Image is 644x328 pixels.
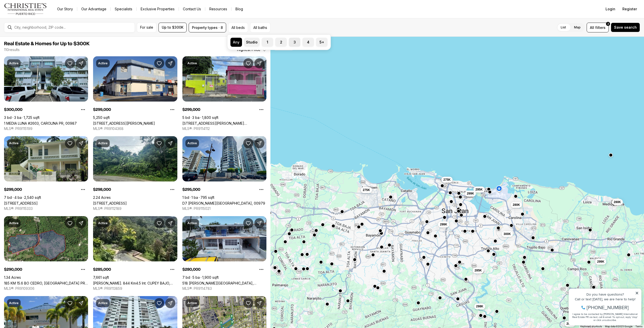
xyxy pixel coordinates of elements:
button: Save Property: 1 MEDIA LUNA #2603 [65,58,75,68]
a: 310 BARTOLOME DE LAS CASAS ST, SAN JUAN PR, 00915 [182,121,266,125]
button: Share Property [76,138,86,148]
button: Save Property: CARRETERA #2 CANDELARIA WARD INTERIOR [243,298,253,308]
span: 298K [476,304,483,308]
button: 295K [473,186,485,193]
button: For sale [137,23,156,32]
p: Active [98,221,108,225]
span: 300K [503,232,511,236]
p: Active [9,301,19,305]
button: Share Property [165,138,175,148]
p: 110 results [4,48,20,52]
span: 299K [597,260,604,264]
p: Active [98,301,108,305]
button: Share Property [254,58,264,68]
label: 4 [302,38,314,47]
button: Share Property [76,218,86,228]
button: Save Property: 185 KM 15.6 BO CEDRO [65,218,75,228]
label: Any [230,38,242,47]
div: Call or text [DATE], we are here to help! [5,16,73,20]
p: Active [9,221,19,225]
button: 280K [511,202,522,208]
button: Share Property [165,218,175,228]
span: 275K [443,178,451,182]
button: Property options [167,105,177,115]
button: 275K [441,177,453,183]
button: Property options [78,184,88,195]
a: 16 SE CAPARRA TERRACE, SAN JUAN PR, 00921 [93,121,155,125]
a: D7 MARLIN TOWERS #D7, CAROLINA PR, 00979 [182,201,265,205]
span: 2 [607,22,609,26]
span: For sale [140,25,153,29]
span: filters [595,25,606,30]
button: Save Property: 1 958 #211 [65,138,75,148]
button: 299K [465,191,476,197]
button: 280K [612,199,623,205]
button: Property options [78,264,88,274]
button: All beds [228,23,248,32]
button: 299K [595,259,606,265]
button: 299K [438,221,449,227]
button: Up to $300K [158,23,187,32]
span: Login [606,7,615,11]
label: 2 [275,38,287,47]
button: 300K [501,231,513,237]
label: Studio [244,38,260,47]
button: Property options [256,264,266,274]
span: I agree to be contacted by [PERSON_NAME] International Real Estate PR via text, call & email. To ... [6,31,72,40]
button: Save Property: 1035 ASHFORD AVENUE #508 [154,298,164,308]
span: 299K [440,222,447,226]
button: 285K [472,267,484,273]
span: 299K [467,192,474,196]
button: Property options [167,184,177,195]
span: Up to $300K [162,25,183,29]
a: Our Advantage [77,6,110,13]
a: 1 MEDIA LUNA #2603, CAROLINA PR, 00987 [4,121,77,125]
span: 280K [614,200,621,204]
span: Register [622,7,637,11]
button: Save Property: Carr. 844 Km4.5 Int. CUPEY BAJO [154,218,164,228]
button: Save Property: D7 MARLIN TOWERS #D7 [243,138,253,148]
img: logo [4,3,47,15]
p: Active [187,221,197,225]
button: Property options [256,184,266,195]
button: 298K [474,303,485,309]
label: 3 [289,38,300,47]
button: Save Property: 175 BO SAN ANTONIO [154,138,164,148]
button: Property options [256,105,266,115]
button: Share Property [165,298,175,308]
button: Share Property [76,58,86,68]
span: [PHONE_NUMBER] [21,24,63,29]
span: 275K [363,188,370,192]
span: 280K [513,203,520,207]
button: Share Property [254,298,264,308]
p: Active [98,141,108,145]
p: Active [187,141,197,145]
button: Save Property: 310 BARTOLOME DE LAS CASAS ST [243,58,253,68]
label: 1 [262,38,273,47]
p: Active [187,301,197,305]
a: 185 KM 15.6 BO CEDRO, CAROLINA PR, 00979 [4,281,88,285]
button: All baths [250,23,270,32]
label: 5+ [316,38,328,47]
button: Save Property: 518 C. SEGOVIA [243,218,253,228]
button: Share Property [254,138,264,148]
button: Property options [167,264,177,274]
a: Specialists [111,6,136,13]
button: Share Property [165,58,175,68]
p: Active [9,61,19,65]
button: Contact Us [179,6,205,13]
a: Our Story [53,6,77,13]
span: 295K [475,188,483,192]
button: Allfilters2 [587,23,609,32]
button: Property options [78,105,88,115]
a: Blog [231,6,247,13]
a: 518 C. SEGOVIA, CAROLINA PR, 00983 [182,281,266,285]
button: Save search [611,23,640,32]
span: Real Estate & Homes for Up to $300K [4,41,90,46]
button: 275K [361,187,372,193]
div: Do you have questions? [5,11,73,15]
button: Register [619,4,640,14]
button: Share Property [254,218,264,228]
button: 290K [564,321,576,327]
